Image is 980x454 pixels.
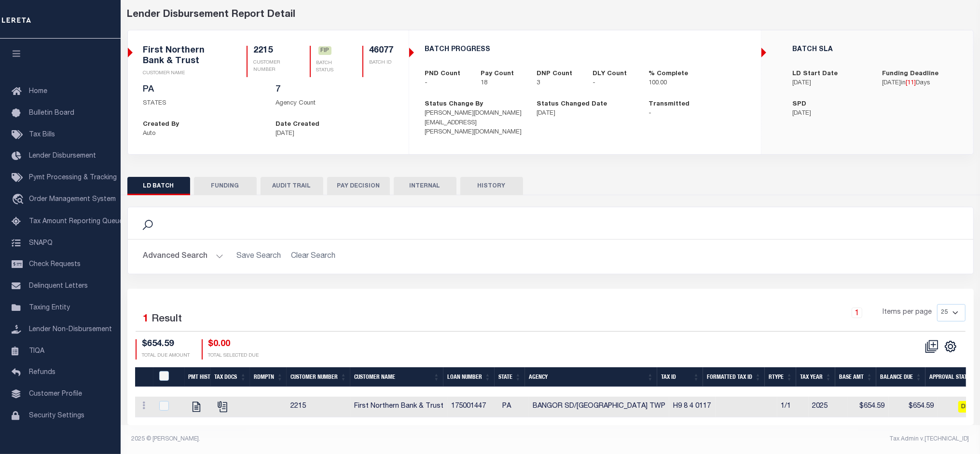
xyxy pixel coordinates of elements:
[143,247,223,266] button: Advanced Search
[809,397,848,417] td: 2025
[276,85,393,95] h5: 7
[194,177,257,195] button: FUNDING
[958,401,978,413] span: DNP
[143,99,261,108] p: STATES
[276,120,319,130] label: Date Created
[907,80,914,86] span: 11
[792,109,868,119] p: [DATE]
[792,79,868,88] p: [DATE]
[425,69,460,79] label: PND Count
[369,59,393,67] p: BATCH ID
[127,8,974,22] div: Lender Disbursement Report Detail
[796,367,835,387] th: Tax Year: activate to sort column ascending
[906,80,916,86] span: [ ]
[29,261,81,268] span: Check Requests
[318,47,332,55] a: FIP
[765,367,796,387] th: RType: activate to sort column ascending
[447,397,498,417] td: 175001447
[29,326,112,333] span: Lender Non-Disbursement
[852,307,862,318] a: 1
[29,132,55,138] span: Tax Bills
[460,177,523,195] button: HISTORY
[276,129,393,139] p: [DATE]
[29,174,117,181] span: Pymt Processing & Tracking
[29,391,82,398] span: Customer Profile
[481,69,514,79] label: Pay Count
[29,88,47,95] span: Home
[29,305,70,311] span: Taxing Entity
[124,435,551,443] div: 2025 © [PERSON_NAME].
[142,352,190,360] p: TOTAL DUE AMOUNT
[649,69,688,79] label: % Complete
[253,59,287,74] p: CUSTOMER NUMBER
[211,367,250,387] th: Tax Docs: activate to sort column ascending
[481,79,522,88] p: 18
[882,80,901,86] span: [DATE]
[253,46,287,56] h5: 2215
[143,70,223,77] p: CUSTOMER NAME
[792,69,838,79] label: LD Start Date
[318,46,332,55] span: FIP
[317,60,340,74] p: BATCH STATUS
[287,397,350,417] td: 2215
[29,283,88,290] span: Delinquent Letters
[537,79,578,88] p: 3
[425,100,483,109] label: Status Change By
[649,79,690,88] p: 100.00
[12,194,27,206] i: travel_explore
[882,69,939,79] label: Funding Deadline
[350,367,443,387] th: Customer Name: activate to sort column ascending
[152,312,182,327] label: Result
[29,218,123,225] span: Tax Amount Reporting Queue
[369,46,393,56] h5: 46077
[208,339,259,350] h4: $0.00
[29,347,44,354] span: TIQA
[29,240,53,246] span: SNAPQ
[425,46,745,54] h5: BATCH PROGRESS
[649,109,746,119] p: -
[848,397,889,417] td: $654.59
[143,120,179,130] label: Created By
[498,397,529,417] td: PA
[29,110,74,117] span: Bulletin Board
[593,69,627,79] label: DLY Count
[525,367,657,387] th: Agency: activate to sort column ascending
[537,69,572,79] label: DNP Count
[425,109,522,137] p: [PERSON_NAME][DOMAIN_NAME][EMAIL_ADDRESS][PERSON_NAME][DOMAIN_NAME]
[29,369,55,376] span: Refunds
[425,79,466,88] p: -
[208,352,259,360] p: TOTAL SELECTED DUE
[883,307,932,318] span: Items per page
[287,367,350,387] th: Customer Number: activate to sort column ascending
[250,367,287,387] th: Rdmptn: activate to sort column ascending
[558,435,969,443] div: Tax Admin v.[TECHNICAL_ID]
[394,177,456,195] button: INTERNAL
[276,99,393,108] p: Agency Count
[29,196,116,203] span: Order Management System
[143,85,261,95] h5: PA
[495,367,525,387] th: State: activate to sort column ascending
[882,79,957,88] p: in Days
[669,397,715,417] td: H9 8 4 0117
[537,109,634,119] p: [DATE]
[29,153,96,160] span: Lender Disbursement
[593,79,634,88] p: -
[327,177,390,195] button: PAY DECISION
[261,177,323,195] button: AUDIT TRAIL
[185,367,211,387] th: Pmt Hist
[876,367,925,387] th: Balance Due: activate to sort column ascending
[649,100,690,109] label: Transmitted
[835,367,876,387] th: Base Amt: activate to sort column ascending
[443,367,495,387] th: Loan Number: activate to sort column ascending
[657,367,703,387] th: Tax Id: activate to sort column ascending
[350,397,447,417] td: First Northern Bank & Trust
[537,100,607,109] label: Status Changed Date
[135,367,153,387] th: &nbsp;&nbsp;&nbsp;&nbsp;&nbsp;&nbsp;&nbsp;&nbsp;&nbsp;&nbsp;
[703,367,765,387] th: Formatted Tax Id: activate to sort column ascending
[792,46,957,54] h5: BATCH SLA
[529,397,669,417] td: BANGOR SD/[GEOGRAPHIC_DATA] TWP
[142,339,190,350] h4: $654.59
[792,100,806,109] label: SPD
[127,177,190,195] button: LD BATCH
[153,367,185,387] th: PayeePmtBatchStatus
